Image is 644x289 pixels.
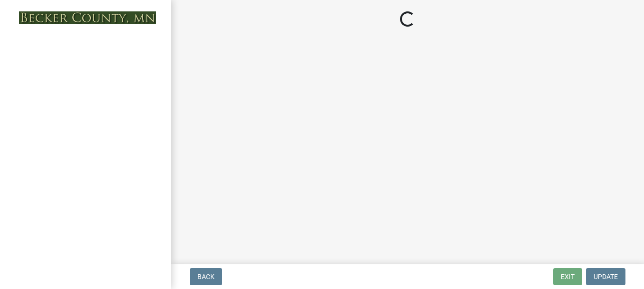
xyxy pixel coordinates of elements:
button: Exit [553,268,582,285]
span: Update [594,273,618,280]
button: Back [190,268,222,285]
span: Back [197,273,215,280]
button: Update [586,268,625,285]
img: Becker County, Minnesota [19,11,156,24]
